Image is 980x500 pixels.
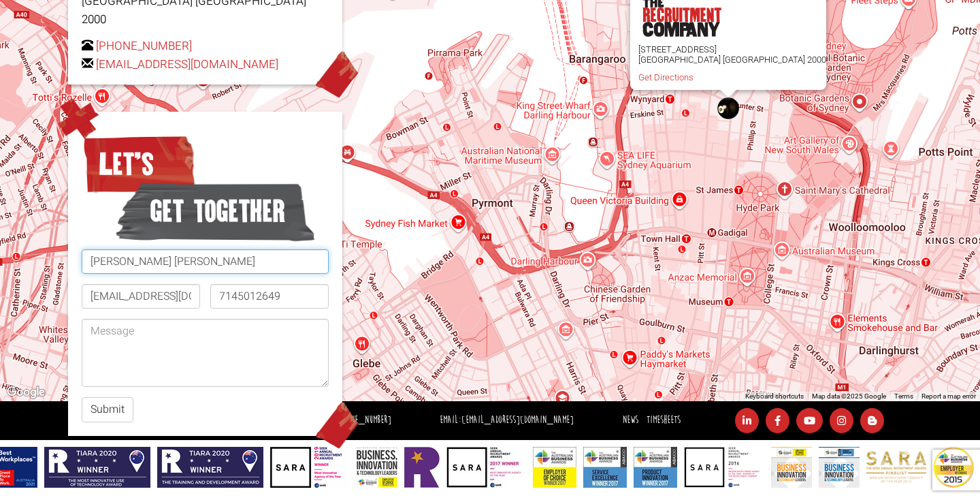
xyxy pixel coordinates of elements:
[210,284,329,309] input: Phone
[436,411,577,431] li: Email:
[3,384,48,401] img: Google
[116,177,315,245] span: get together
[82,284,200,309] input: Email
[336,413,391,426] a: [PHONE_NUMBER]
[96,56,278,73] a: [EMAIL_ADDRESS][DOMAIN_NAME]
[82,397,133,422] button: Submit
[921,392,976,400] a: Report a map error
[717,97,739,119] div: The Recruitment Company
[638,72,693,82] a: Get Directions
[3,384,48,401] a: Open this area in Google Maps (opens a new window)
[638,44,826,65] p: [STREET_ADDRESS] [GEOGRAPHIC_DATA] [GEOGRAPHIC_DATA] 2000
[647,413,681,426] a: Timesheets
[461,413,574,426] a: [EMAIL_ADDRESS][DOMAIN_NAME]
[623,413,638,426] a: News
[96,37,192,54] a: [PHONE_NUMBER]
[894,392,913,400] a: Terms
[82,249,329,274] input: Name
[745,392,804,401] button: Keyboard shortcuts
[812,392,886,400] span: Map data ©2025 Google
[82,130,197,198] span: Let’s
